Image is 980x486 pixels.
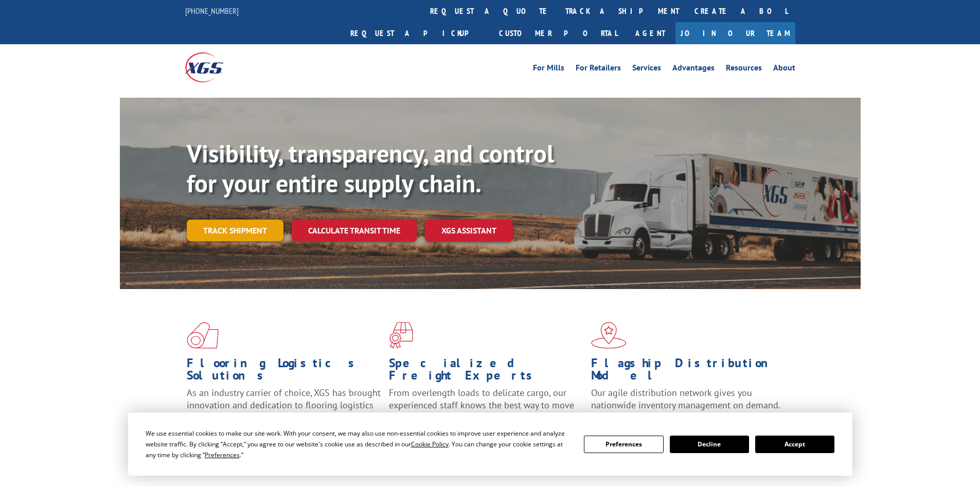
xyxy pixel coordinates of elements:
h1: Specialized Freight Experts [389,357,583,387]
a: About [773,64,795,75]
a: Agent [625,22,675,44]
p: From overlength loads to delicate cargo, our experienced staff knows the best way to move your fr... [389,387,583,433]
a: Services [632,64,661,75]
a: Join Our Team [675,22,795,44]
a: Resources [726,64,762,75]
div: We use essential cookies to make our site work. With your consent, we may also use non-essential ... [146,428,572,460]
b: Visibility, transparency, and control for your entire supply chain. [187,137,554,199]
a: [PHONE_NUMBER] [185,6,239,16]
span: As an industry carrier of choice, XGS has brought innovation and dedication to flooring logistics... [187,387,381,423]
img: xgs-icon-focused-on-flooring-red [389,322,413,349]
span: Our agile distribution network gives you nationwide inventory management on demand. [591,387,780,411]
a: For Retailers [576,64,621,75]
a: Request a pickup [343,22,491,44]
h1: Flagship Distribution Model [591,357,786,387]
a: XGS ASSISTANT [425,220,513,242]
img: xgs-icon-flagship-distribution-model-red [591,322,627,349]
button: Accept [755,436,834,453]
a: Track shipment [187,220,283,241]
button: Preferences [584,436,663,453]
img: xgs-icon-total-supply-chain-intelligence-red [187,322,219,349]
a: Calculate transit time [292,220,417,242]
a: For Mills [533,64,564,75]
a: Advantages [672,64,715,75]
span: Preferences [205,451,240,459]
button: Decline [670,436,749,453]
a: Customer Portal [491,22,625,44]
div: Cookie Consent Prompt [128,412,852,476]
span: Cookie Policy [411,440,449,448]
h1: Flooring Logistics Solutions [187,357,381,387]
